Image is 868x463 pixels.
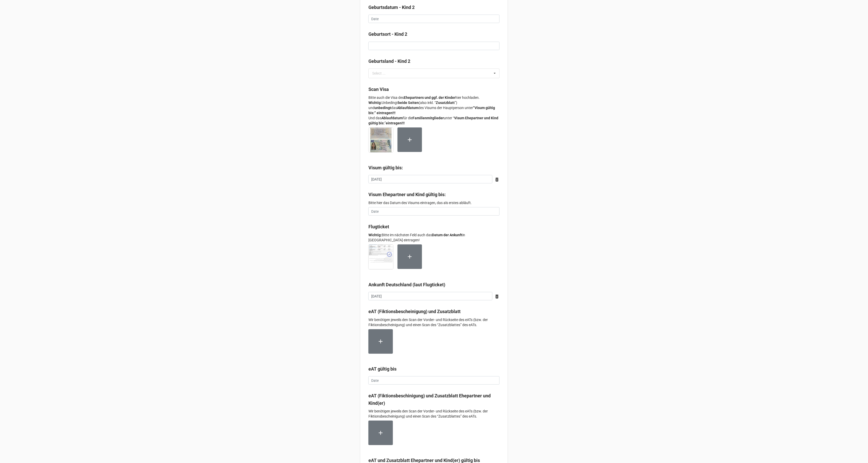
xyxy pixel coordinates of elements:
[368,101,382,105] strong: Wichtig:
[371,70,393,76] div: Select ...
[368,175,492,184] input: Date
[377,111,395,115] strong: eintragen!!!
[368,409,500,419] p: Wir benötigen jeweils den Scan der Vorder- und Rückseite des eATs (bzw. der Fiktionsbescheinigung...
[368,164,403,171] label: Visum gültig bis:
[369,245,393,269] img: OIg6QhoQORPDdhWtKRni5fCGHZv4yqaXNHxJKfSmPkc
[368,15,500,23] input: Date
[368,86,389,93] label: Scan Visa
[368,365,396,373] label: eAT gültig bis
[368,317,500,327] p: Wir benötigen jeweils den Scan der Vorder- und Rückseite des eATs (bzw. der Fiktionsbescheinigung...
[368,223,389,230] label: Flugticket
[368,207,500,216] input: Date
[368,31,407,38] label: Geburtsort - Kind 2
[432,233,462,237] strong: Datum der Ankunft
[368,376,500,385] input: Date
[368,58,410,65] label: Geburtsland - Kind 2
[413,116,444,120] strong: Familienmitglieder
[368,232,500,243] p: Bitte im nächsten Feld auch das in [GEOGRAPHIC_DATA] eintragen!
[368,4,415,11] label: Geburtsdatum - Kind 2
[368,127,398,157] div: Visum Frau Fatemeh Mamipoorkalkhoran.pdf
[436,101,455,105] strong: Zusatzblatt
[368,292,492,301] input: Date
[368,191,446,198] label: Visum Ehepartner und Kind gültig bis:
[386,121,405,125] strong: eintragen!!!
[368,95,500,126] p: Bitte auch die Visa des hier hochladen. Unbedingt (also inkl. “ ”) und das des Visums der Hauptpe...
[368,281,445,288] label: Ankunft Deutschland (laut Flugticket)
[368,233,382,237] strong: Wichtig:
[375,106,391,110] strong: unbedingt
[404,96,455,100] strong: Ehepartners und ggf. der Kinder
[368,200,500,205] p: Bitte hier das Datum des Visums eintragen, das als erstes abläuft.
[381,116,403,120] strong: Ablaufdatum
[368,116,498,125] strong: Visum Ehepartner und Kind gültig bis:
[369,128,393,152] img: L6Ip-wWuH-z-MxWTBYlxPQlqxx9SQOp0US0OShYZNR0
[368,106,495,115] strong: “Visum gültig bis:”
[368,308,461,315] label: eAT (Fiktionsbescheinigung) und Zusatzblatt
[368,392,500,407] label: eAT (Fiktionsbeschinigung) und Zusatzblatt Ehepartner und Kind(er)
[397,106,418,110] strong: Ablaufdatum
[398,101,419,105] strong: beide Seiten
